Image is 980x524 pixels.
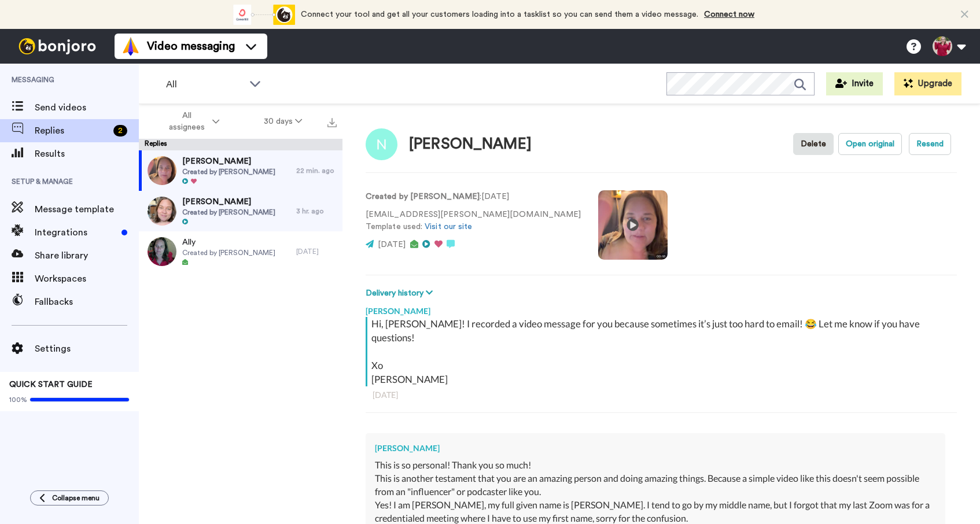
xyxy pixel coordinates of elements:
div: 2 [113,125,127,136]
img: 947c593d-a0d4-433f-9e73-586403346b27-thumb.jpg [148,237,176,266]
span: 100% [9,395,27,404]
img: Image of Niki [366,128,397,160]
span: Integrations [35,226,117,239]
button: Resend [909,133,951,155]
span: Workspaces [35,272,139,286]
button: Invite [826,72,883,95]
div: Replies [139,139,342,150]
span: QUICK START GUIDE [9,381,93,389]
span: [PERSON_NAME] [182,196,275,208]
div: [PERSON_NAME] [375,442,936,454]
span: Created by [PERSON_NAME] [182,208,275,217]
button: Delete [793,133,834,155]
div: [PERSON_NAME] [409,136,532,153]
div: [DATE] [373,389,950,401]
button: Open original [838,133,902,155]
p: [EMAIL_ADDRESS][PERSON_NAME][DOMAIN_NAME] Template used: [366,209,581,233]
span: Collapse menu [52,493,100,503]
strong: Created by [PERSON_NAME] [366,193,480,201]
span: Created by [PERSON_NAME] [182,167,275,176]
button: Export all results that match these filters now. [324,113,340,130]
span: All [166,78,244,91]
span: Replies [35,124,109,138]
button: 30 days [242,111,325,132]
div: Hi, [PERSON_NAME]! I recorded a video message for you because sometimes it’s just too hard to ema... [371,317,954,386]
img: bj-logo-header-white.svg [14,38,101,54]
span: Created by [PERSON_NAME] [182,248,275,257]
span: Share library [35,249,139,263]
span: [PERSON_NAME] [182,156,275,167]
span: Settings [35,342,139,356]
a: Visit our site [425,223,472,231]
span: Connect your tool and get all your customers loading into a tasklist so you can send them a video... [301,10,698,19]
span: Fallbacks [35,295,139,309]
button: Upgrade [894,72,961,95]
button: Collapse menu [30,490,109,505]
span: Ally [182,237,275,248]
img: 5f6937e3-97b8-473e-b560-f50c4553211c-thumb.jpg [148,197,176,226]
p: : [DATE] [366,191,581,203]
button: Delivery history [366,287,436,300]
span: All assignees [163,110,210,133]
span: Send videos [35,101,139,115]
div: [DATE] [296,247,337,256]
div: 3 hr. ago [296,206,337,216]
span: Message template [35,202,139,216]
span: Video messaging [147,38,235,54]
img: vm-color.svg [121,37,140,56]
a: AllyCreated by [PERSON_NAME][DATE] [139,231,342,272]
a: Connect now [704,10,754,19]
span: [DATE] [378,241,406,249]
a: [PERSON_NAME]Created by [PERSON_NAME]22 min. ago [139,150,342,191]
div: [PERSON_NAME] [366,300,957,317]
div: 22 min. ago [296,166,337,175]
div: animation [231,5,295,25]
img: export.svg [327,118,337,127]
span: Results [35,147,139,161]
button: All assignees [141,105,242,138]
a: [PERSON_NAME]Created by [PERSON_NAME]3 hr. ago [139,191,342,231]
img: d9704f4f-384e-4f34-ae06-9a227477a007-thumb.jpg [148,156,176,185]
